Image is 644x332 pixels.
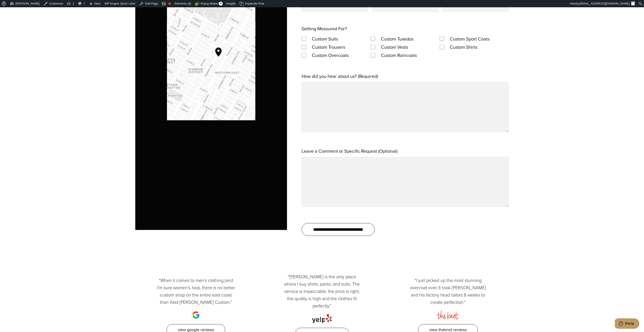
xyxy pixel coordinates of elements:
[191,306,200,320] img: google
[167,3,255,120] img: Google map with pin showing Alan David location at Madison Avenue & 53rd Street NY
[302,72,378,80] label: How did you hear about us? (Required)
[580,2,630,5] span: [EMAIL_ADDRESS][DOMAIN_NAME]
[302,147,398,155] label: Leave a Comment or Specific Request (Optional)
[168,2,171,5] div: Focus keyphrase not set
[376,51,421,59] label: Custom Raincoats
[302,25,347,33] legend: Getting Measured For?
[282,273,362,310] p: “[PERSON_NAME] is the only place where I buy shirts, pants, and suits. The service is impeccable,...
[376,43,413,51] label: Custom Vests
[408,277,488,306] p: “I just picked up the most stunning overcoat ever. It took [PERSON_NAME] and his factory head tai...
[307,51,353,59] label: Custom Overcoats
[445,35,494,43] label: Custom Sport Coats
[437,306,459,320] img: the knot
[307,43,350,51] label: Custom Trousers
[312,310,332,323] img: yelp
[376,35,418,43] label: Custom Tuxedos
[615,318,639,330] iframe: Opens a widget where you can chat to one of our agents
[219,2,223,6] span: 0
[167,3,255,120] a: Map to Alan David Custom
[445,43,482,51] label: Custom Shirts
[307,35,343,43] label: Custom Suits
[156,277,236,306] p: “When it comes to men’s clothing (and I’m sure women’s, too), there is no better custom shop on t...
